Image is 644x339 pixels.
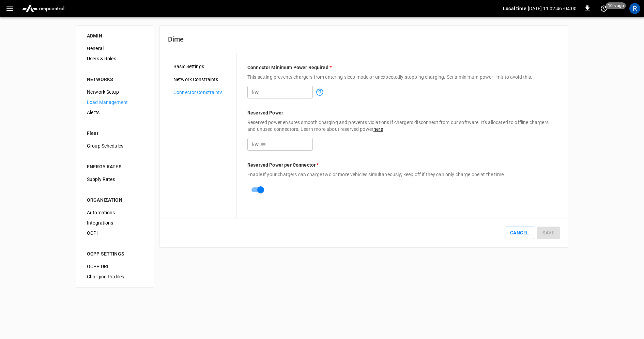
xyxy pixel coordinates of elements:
[87,176,143,183] span: Supply Rates
[81,174,148,184] div: Supply Rates
[87,250,143,257] div: OCPP SETTINGS
[87,163,143,170] div: ENERGY RATES
[87,32,143,39] div: ADMIN
[19,2,67,15] img: ampcontrol.io logo
[629,3,640,14] div: profile-icon
[168,87,236,97] div: Connector Constraints
[87,230,143,237] span: OCPI
[87,273,143,280] span: Charging Profiles
[247,171,557,178] p: Enable if your chargers can charge two or more vehicles simultaneously; keep off if they can only...
[87,263,143,270] span: OCPP URL
[81,107,148,118] div: Alerts
[87,45,143,52] span: General
[173,89,231,96] span: Connector Constraints
[168,61,236,72] div: Basic Settings
[87,55,143,62] span: Users & Roles
[87,130,143,137] div: Fleet
[81,97,148,107] div: Load Management
[87,219,143,227] span: Integrations
[373,126,383,132] a: here
[505,227,534,239] button: Cancel
[252,89,259,96] p: kW
[168,74,236,84] div: Network Constraints
[247,64,557,71] p: Connector Minimum Power Required
[503,5,526,12] p: Local time
[528,5,577,12] p: [DATE] 11:02:46 -04:00
[87,209,143,216] span: Automations
[81,141,148,151] div: Group Schedules
[247,74,557,80] p: This setting prevents chargers from entering sleep mode or unexpectedly stopping charging. Set a ...
[247,109,557,116] p: Reserved Power
[598,3,609,14] button: set refresh interval
[252,141,259,148] p: kW
[87,76,143,83] div: NETWORKS
[81,87,148,97] div: Network Setup
[81,53,148,64] div: Users & Roles
[247,119,557,133] p: Reserved power ensures smooth charging and prevents violations if chargers disconnect from our so...
[87,197,143,203] div: ORGANIZATION
[173,76,231,83] span: Network Constraints
[81,218,148,228] div: Integrations
[81,228,148,238] div: OCPI
[606,2,626,9] span: 10 s ago
[81,207,148,218] div: Automations
[87,99,143,106] span: Load Management
[81,261,148,272] div: OCPP URL
[87,142,143,150] span: Group Schedules
[87,89,143,96] span: Network Setup
[81,43,148,53] div: General
[81,272,148,282] div: Charging Profiles
[87,109,143,116] span: Alerts
[173,63,231,70] span: Basic Settings
[247,161,557,168] p: Reserved Power per Connector
[168,34,560,45] h6: Dime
